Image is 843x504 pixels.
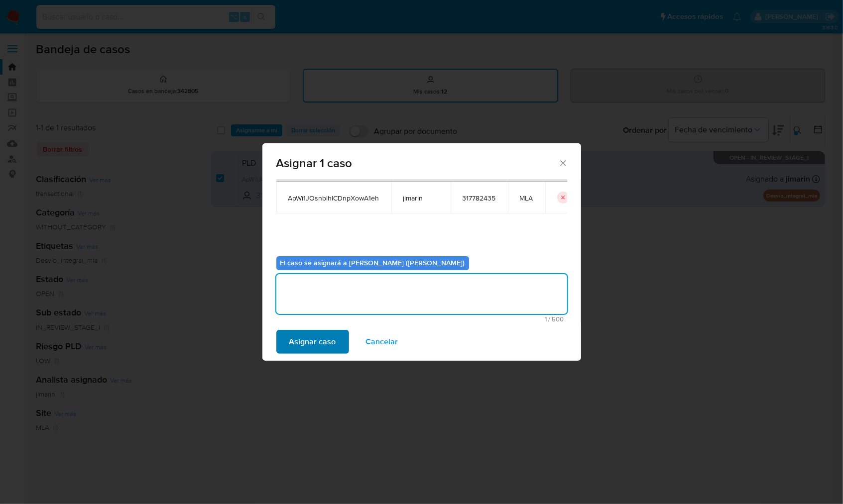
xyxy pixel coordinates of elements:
div: assign-modal [262,143,581,361]
button: Cerrar ventana [558,158,567,167]
b: El caso se asignará a [PERSON_NAME] ([PERSON_NAME]) [280,258,465,268]
button: icon-button [557,192,569,203]
span: Asignar caso [289,331,336,353]
span: jimarin [403,194,439,202]
span: Máximo 500 caracteres [279,316,564,322]
span: ApWi1JOsnblhICDnpXowA1eh [288,194,379,202]
button: Cancelar [353,330,411,354]
span: Cancelar [366,331,398,353]
button: Asignar caso [276,330,349,354]
span: 317782435 [463,194,496,202]
span: MLA [520,194,533,202]
span: Asignar 1 caso [276,157,559,169]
